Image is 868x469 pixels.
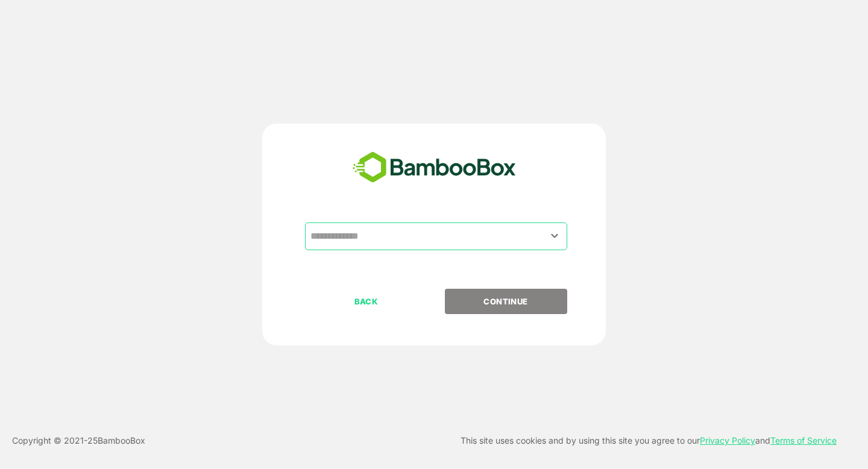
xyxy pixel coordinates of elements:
[445,289,567,314] button: CONTINUE
[445,295,566,308] p: CONTINUE
[12,433,145,448] p: Copyright © 2021- 25 BambooBox
[461,433,837,448] p: This site uses cookies and by using this site you agree to our and
[770,435,837,445] a: Terms of Service
[306,295,427,308] p: BACK
[700,435,755,445] a: Privacy Policy
[305,289,427,314] button: BACK
[547,228,563,244] button: Open
[346,148,523,187] img: bamboobox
